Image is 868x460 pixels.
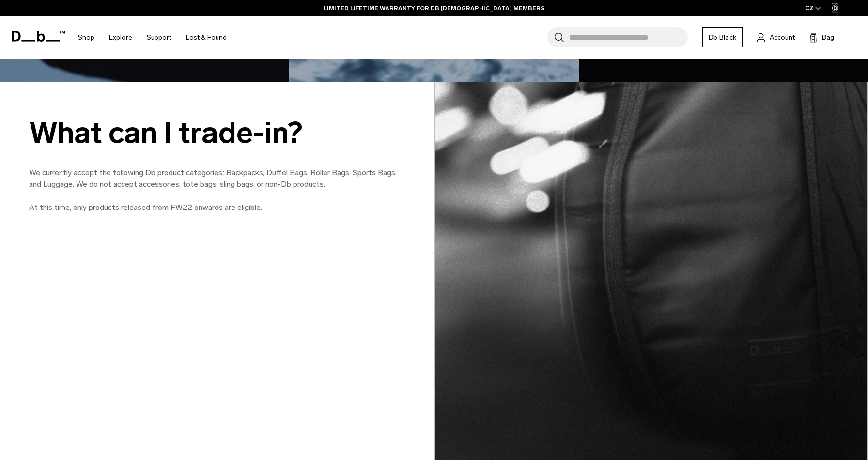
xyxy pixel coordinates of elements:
a: Db Black [702,27,743,47]
a: Lost & Found [186,20,227,55]
a: Account [757,31,795,43]
button: Bag [809,31,834,43]
a: Shop [78,20,94,55]
nav: Main Navigation [71,16,234,59]
span: Account [770,32,795,43]
h3: What can I trade-in? [29,111,302,155]
span: Bag [822,32,834,43]
a: LIMITED LIFETIME WARRANTY FOR DB [DEMOGRAPHIC_DATA] MEMBERS [324,4,544,13]
a: Support [147,20,171,55]
a: Explore [109,20,132,55]
p: We currently accept the following Db product categories: Backpacks, Duffel Bags, Roller Bags, Spo... [29,167,405,213]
